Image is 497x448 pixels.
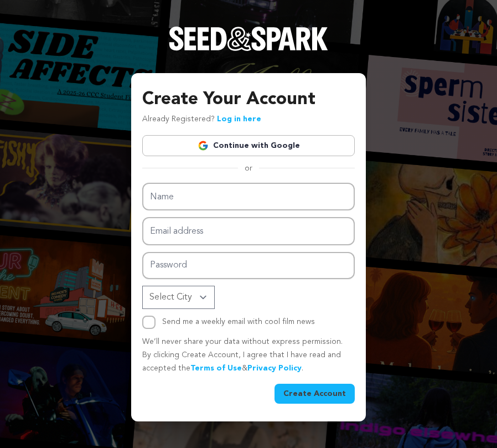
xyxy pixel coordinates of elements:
button: Create Account [275,384,355,404]
a: Terms of Use [190,364,242,372]
a: Privacy Policy [247,364,302,372]
label: Send me a weekly email with cool film news [162,318,315,326]
p: Already Registered? [142,113,261,126]
a: Seed&Spark Homepage [169,27,328,73]
a: Log in here [217,115,261,123]
p: We’ll never share your data without express permission. By clicking Create Account, I agree that ... [142,336,355,375]
input: Password [142,252,355,279]
span: or [238,163,259,174]
input: Email address [142,217,355,245]
img: Google logo [198,140,209,151]
img: Seed&Spark Logo [169,27,328,51]
h3: Create Your Account [142,86,355,113]
input: Name [142,183,355,211]
a: Continue with Google [142,135,355,156]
